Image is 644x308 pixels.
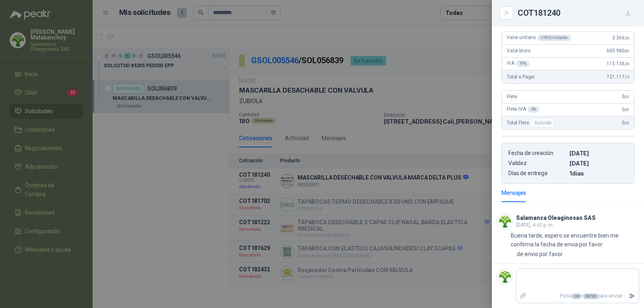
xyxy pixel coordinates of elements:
[507,106,539,113] span: Flete IVA
[607,48,629,54] span: 605.980
[622,94,629,99] span: 0
[511,231,639,249] p: Buena tarde, espero se encuentre bien me confirma la fecha de envia por favor
[507,60,530,67] span: IVA
[622,120,629,126] span: 0
[570,150,627,157] p: [DATE]
[622,107,629,112] span: 0
[624,121,629,125] span: ,00
[497,269,512,284] img: Company Logo
[502,8,511,18] button: Close
[570,170,627,177] p: 1 dias
[607,61,629,66] span: 115.136
[508,150,566,157] p: Fecha de creación
[507,35,571,41] span: Valor unitario
[530,289,626,303] p: Pulsa + para enviar
[624,107,629,112] span: ,00
[516,222,554,228] span: [DATE], 4:42 p. m.
[507,48,530,54] span: Valor bruto
[624,62,629,66] span: ,35
[507,94,517,99] span: Flete
[508,170,566,177] p: Días de entrega
[516,289,530,303] label: Adjuntar archivos
[624,75,629,79] span: ,15
[507,74,535,80] span: Total a Pagar
[508,160,566,167] p: Validez
[624,95,629,99] span: ,00
[625,289,639,303] button: Enviar
[537,35,571,41] div: x 180 Unidades
[528,106,539,113] div: 0 %
[502,188,526,197] div: Mensajes
[507,118,556,128] span: Total Flete
[516,60,530,67] div: 19 %
[497,214,512,229] img: Company Logo
[518,6,634,19] div: COT181240
[607,74,629,80] span: 721.117
[572,294,581,299] span: Ctrl
[624,49,629,53] span: ,80
[517,250,563,258] p: de envio por favor
[570,160,627,167] p: [DATE]
[516,216,596,220] h3: Salamanca Oleaginosas SAS
[624,36,629,40] span: ,56
[584,294,598,299] span: ENTER
[612,35,629,41] span: 3.366
[530,118,555,128] div: Incluido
